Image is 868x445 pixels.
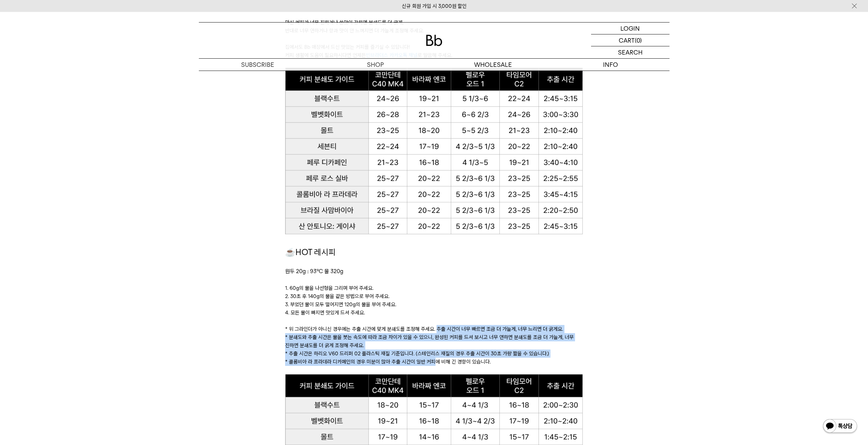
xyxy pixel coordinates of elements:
[619,34,635,46] p: CART
[285,68,583,234] img: b8bfb30a7f084624ecec1d801097366b_184348.png
[402,3,467,9] a: 신규 회원 가입 시 3,000원 할인
[285,358,583,366] p: * 콜롬비아 라 프라데라 디카페인의 경우 미분이 많아 추출 시간이 일반 커피에 비해 긴 경향이 있습니다.
[618,46,643,58] p: SEARCH
[591,34,670,46] a: CART (0)
[285,309,583,317] p: 4. 모든 물이 빠지면 맛있게 드셔 주세요.
[285,300,583,309] p: 3. 부었던 물이 모두 떨어지면 120g의 물을 부어 주세요.
[285,284,583,292] p: 1. 60g의 물을 나선형을 그리며 부어 주세요.
[822,418,858,435] img: 카카오톡 채널 1:1 채팅 버튼
[426,35,442,46] img: 로고
[199,59,317,71] a: SUBSCRIBE
[285,268,343,275] span: 원두 20g : 93℃ 물 320g
[317,59,434,71] a: SHOP
[285,333,583,350] p: * 분쇄도와 추출 시간은 물을 붓는 속도에 따라 조금 차이가 있을 수 있으니, 완성된 커피를 드셔 보시고 너무 연하면 분쇄도를 조금 더 가늘게, 너무 진하면 분쇄도를 더 굵게...
[552,59,670,71] p: INFO
[620,23,640,34] p: LOGIN
[285,292,583,300] p: 2. 30초 후 140g의 물을 같은 방법으로 부어 주세요.
[434,59,552,71] p: WHOLESALE
[285,247,336,257] span: ☕HOT 레시피
[285,350,583,358] p: * 추출 시간은 하리오 V60 드리퍼 02 플라스틱 재질 기준입니다. (스테인리스 재질의 경우 추출 시간이 30초 가량 짧을 수 있습니다.)
[285,325,583,333] p: * 위 그라인더가 아니신 경우에는 추출 시간에 맞게 분쇄도를 조정해 주세요. 추출 시간이 너무 빠르면 조금 더 가늘게, 너무 느리면 더 굵게요.
[591,23,670,34] a: LOGIN
[635,34,642,46] p: (0)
